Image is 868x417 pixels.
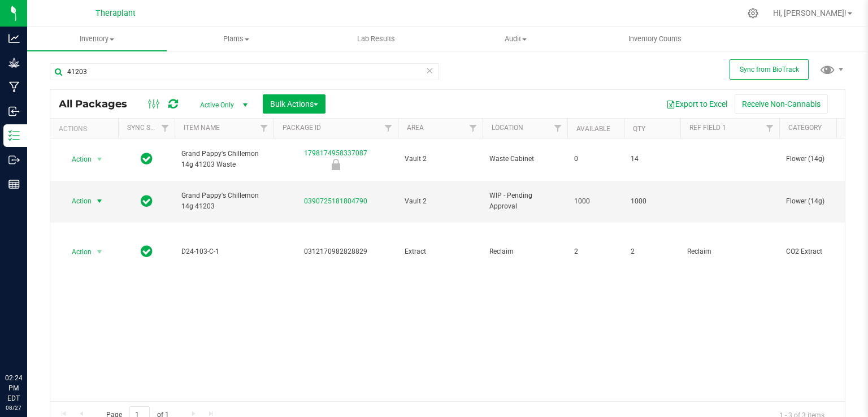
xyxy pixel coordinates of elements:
span: Inventory Counts [613,34,697,44]
span: 2 [631,246,674,257]
span: Sync from BioTrack [740,66,799,73]
span: All Packages [59,98,138,110]
span: 1000 [574,196,617,207]
a: Inventory [27,27,167,51]
span: Grand Pappy's Chillemon 14g 41203 [181,190,267,212]
span: Audit [446,34,585,44]
input: Search Package ID, Item Name, SKU, Lot or Part Number... [50,63,439,80]
span: select [93,193,107,209]
div: Actions [59,125,114,133]
button: Bulk Actions [263,94,325,114]
span: Vault 2 [405,154,476,164]
span: Vault 2 [405,196,476,207]
a: Filter [255,119,274,138]
inline-svg: Outbound [8,154,20,166]
span: Clear [426,63,433,78]
a: Plants [167,27,306,51]
div: Manage settings [746,8,760,19]
span: D24-103-C-1 [181,246,267,257]
span: Action [62,193,92,209]
span: 14 [631,154,674,164]
div: Newly Received [272,159,400,170]
span: 1000 [631,196,674,207]
button: Sync from BioTrack [730,59,809,80]
button: Export to Excel [659,94,735,114]
a: Inventory Counts [585,27,725,51]
span: Plants [167,34,306,44]
a: 0390725181804790 [304,197,367,205]
button: Receive Non-Cannabis [735,94,828,114]
p: 08/27 [5,403,22,412]
span: Bulk Actions [270,99,318,108]
a: Location [492,124,523,132]
span: Grand Pappy's Chillemon 14g 41203 Waste [181,149,267,170]
inline-svg: Inventory [8,130,20,141]
a: Available [576,125,610,133]
span: Reclaim [687,246,772,257]
a: 1798174958337087 [304,149,367,157]
a: Item Name [184,124,220,132]
a: Lab Results [306,27,446,51]
span: Inventory [27,34,167,44]
a: Area [407,124,424,132]
a: Filter [761,119,779,138]
a: Qty [633,125,645,133]
a: Filter [156,119,175,138]
inline-svg: Manufacturing [8,81,20,93]
div: 0312170982828829 [272,246,400,257]
span: 2 [574,246,617,257]
span: Reclaim [489,246,561,257]
span: select [93,151,107,167]
span: Waste Cabinet [489,154,561,164]
a: Audit [446,27,585,51]
a: Filter [379,119,398,138]
a: Filter [549,119,567,138]
span: Action [62,151,92,167]
span: Hi, [PERSON_NAME]! [773,8,847,18]
span: Action [62,244,92,260]
span: In Sync [141,244,153,259]
a: Package ID [283,124,321,132]
span: Theraplant [96,8,136,18]
a: Sync Status [127,124,171,132]
inline-svg: Analytics [8,33,20,44]
span: 0 [574,154,617,164]
p: 02:24 PM EDT [5,373,22,403]
span: In Sync [141,193,153,209]
span: Extract [405,246,476,257]
span: WIP - Pending Approval [489,190,561,212]
inline-svg: Reports [8,179,20,190]
inline-svg: Inbound [8,106,20,117]
span: select [93,244,107,260]
span: Lab Results [342,34,410,44]
a: Ref Field 1 [689,124,726,132]
iframe: Resource center [11,327,45,360]
inline-svg: Grow [8,57,20,68]
span: In Sync [141,151,153,167]
a: Filter [464,119,483,138]
a: Category [788,124,822,132]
